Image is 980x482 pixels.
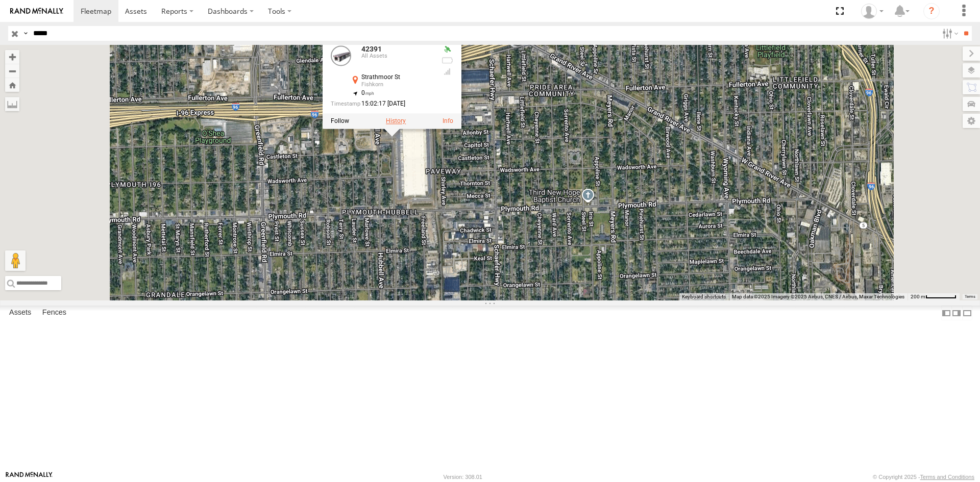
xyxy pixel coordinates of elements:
[361,89,374,96] span: 0
[441,67,453,75] div: Last Event GSM Signal Strength
[37,306,71,320] label: Fences
[331,45,351,66] a: View Asset Details
[951,306,962,320] label: Dock Summary Table to the Right
[908,293,960,300] button: Map Scale: 200 m per 57 pixels
[361,53,433,59] div: All Assets
[941,306,951,320] label: Dock Summary Table to the Left
[938,26,960,41] label: Search Filter Options
[5,250,26,271] button: Drag Pegman onto the map to open Street View
[386,118,406,125] label: View Asset History
[4,306,36,320] label: Assets
[443,118,453,125] a: View Asset Details
[10,8,63,15] img: rand-logo.svg
[5,78,19,92] button: Zoom Home
[5,50,19,64] button: Zoom in
[923,3,940,19] i: ?
[441,45,453,54] div: Valid GPS Fix
[444,474,482,480] div: Version: 308.01
[920,474,974,480] a: Terms and Conditions
[965,295,975,299] a: Terms (opens in new tab)
[962,306,972,320] label: Hide Summary Table
[857,4,887,19] div: Carlos Ortiz
[732,294,904,299] span: Map data ©2025 Imagery ©2025 Airbus, CNES / Airbus, Maxar Technologies
[5,97,19,111] label: Measure
[963,114,980,128] label: Map Settings
[21,26,30,41] label: Search Query
[911,294,925,299] span: 200 m
[331,100,433,107] div: Date/time of location update
[682,293,726,300] button: Keyboard shortcuts
[361,45,382,53] a: 42391
[6,472,53,482] a: Visit our Website
[873,474,974,480] div: © Copyright 2025 -
[361,74,433,81] div: Strathmoor St
[361,82,433,88] div: Fishkorn
[331,118,349,125] label: Realtime tracking of Asset
[441,57,453,65] div: No battery health information received from this device.
[5,64,19,78] button: Zoom out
